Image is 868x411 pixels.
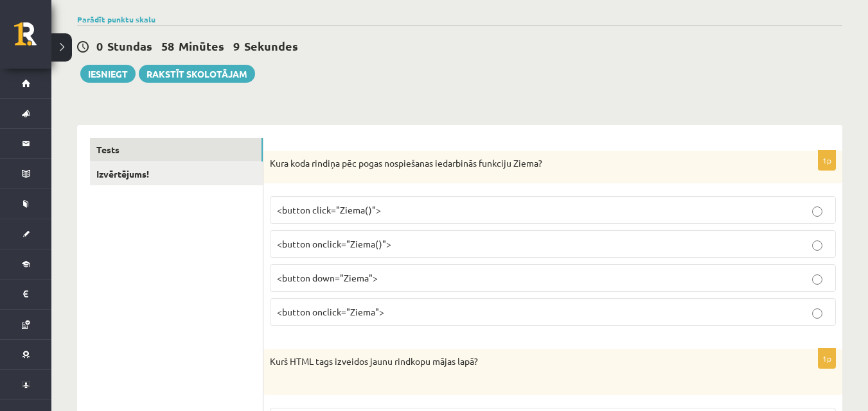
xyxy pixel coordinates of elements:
[277,204,381,215] span: <button click="Ziema()">
[96,38,103,53] span: 0
[277,306,384,317] span: <button onclick="Ziema">
[812,240,822,251] input: <button onclick="Ziema()">
[277,272,378,283] span: <button down="Ziema">
[812,206,822,217] input: <button click="Ziema()">
[179,38,224,53] span: Minūtes
[270,355,772,380] p: Kurš HTML tags izveidos jaunu rindkopu mājas lapā?
[90,162,263,186] a: Izvērtējums!
[80,65,136,83] button: Iesniegt
[277,238,391,249] span: <button onclick="Ziema()">
[818,150,836,171] p: 1p
[270,157,772,170] p: Kura koda rindiņa pēc pogas nospiešanas iedarbinās funkciju Ziema?
[812,274,822,285] input: <button down="Ziema">
[77,14,155,24] a: Parādīt punktu skalu
[161,38,174,53] span: 58
[107,38,152,53] span: Stundas
[233,38,240,53] span: 9
[14,22,51,55] a: Rīgas 1. Tālmācības vidusskola
[139,65,255,83] a: Rakstīt skolotājam
[244,38,298,53] span: Sekundes
[818,348,836,369] p: 1p
[812,308,822,319] input: <button onclick="Ziema">
[90,138,263,162] a: Tests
